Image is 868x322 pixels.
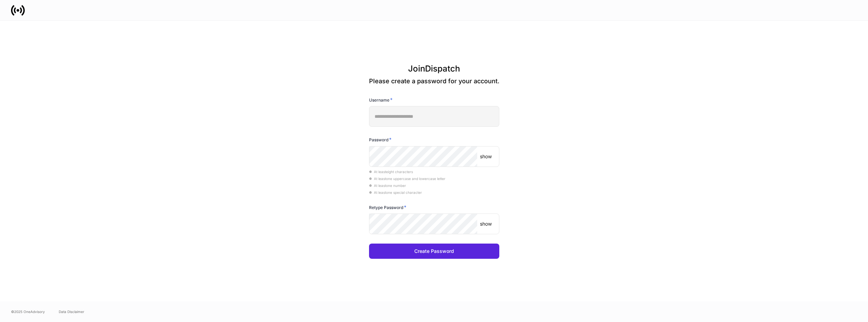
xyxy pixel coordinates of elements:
span: © 2025 OneAdvisory [11,309,45,314]
h3: Join Dispatch [369,63,499,77]
span: At least one number [369,183,406,188]
h6: Password [369,136,391,143]
h6: Username [369,96,393,103]
span: At least eight characters [369,170,413,174]
h6: Retype Password [369,204,406,211]
span: At least one special character [369,190,422,195]
a: Data Disclaimer [59,309,84,314]
p: show [480,153,492,160]
div: Create Password [414,248,454,255]
p: show [480,220,492,227]
p: Please create a password for your account. [369,77,499,85]
button: Create Password [369,244,499,259]
span: At least one uppercase and lowercase letter [369,177,445,181]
